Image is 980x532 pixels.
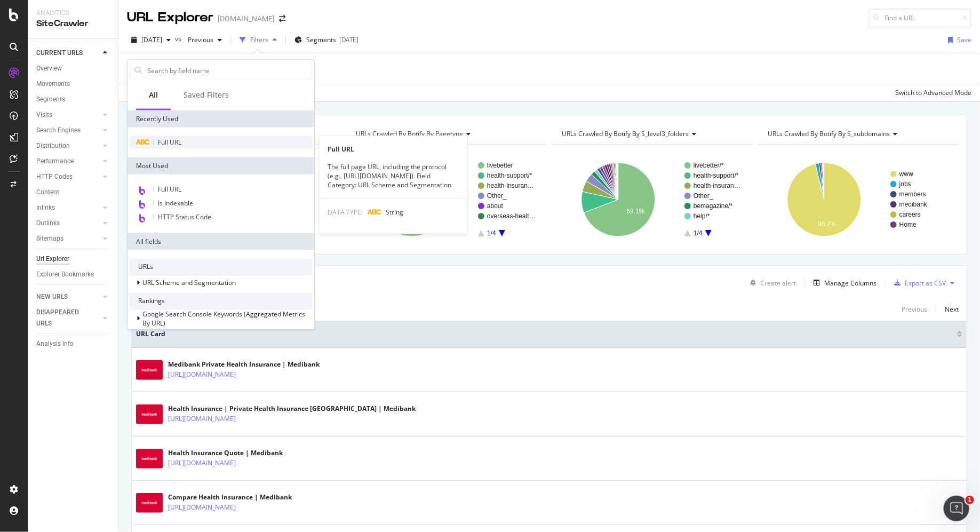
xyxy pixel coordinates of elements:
div: CURRENT URLS [36,47,83,59]
div: Analytics [36,9,109,18]
div: Create alert [760,279,796,288]
text: livebetter/* [694,162,724,169]
button: Previous [184,31,226,49]
div: Outlinks [36,218,60,229]
span: Previous [184,35,213,44]
text: members [899,190,926,198]
div: Search Engines [36,125,81,136]
text: 1/4 [487,229,496,237]
button: Filters [235,31,281,49]
a: Url Explorer [36,253,110,265]
text: 1/4 [694,229,703,237]
a: Search Engines [36,125,100,136]
div: [DOMAIN_NAME] [218,13,275,24]
input: Find a URL [869,9,971,27]
button: Export as CSV [890,274,946,291]
h4: URLs Crawled By Botify By s_level3_folders [560,125,743,142]
div: Next [945,305,959,314]
div: Url Explorer [36,253,69,265]
iframe: Intercom live chat [944,496,969,521]
img: main image [136,404,163,425]
a: Visits [36,109,100,121]
text: health-insuran… [694,182,740,189]
text: www [899,170,913,178]
span: URLs Crawled By Botify By pagetype [356,129,463,138]
text: help/* [694,212,710,220]
span: 2025 Sep. 21st [141,35,162,44]
button: Save [944,31,971,49]
div: A chart. [552,153,753,246]
text: health-insuran… [487,182,534,189]
span: 1 [966,496,974,504]
button: [DATE] [127,31,175,49]
text: 96.2% [818,221,836,228]
span: vs [175,34,184,43]
a: Overview [36,63,110,74]
img: main image [136,360,163,380]
svg: A chart. [758,153,959,246]
a: Content [36,187,110,198]
text: Other_ [694,192,713,200]
a: DISAPPEARED URLS [36,307,100,329]
div: A chart. [346,153,547,246]
a: [URL][DOMAIN_NAME] [168,502,236,513]
text: 69.1% [626,208,644,215]
a: Explorer Bookmarks [36,269,110,280]
a: Inlinks [36,202,100,213]
span: String [386,207,404,216]
a: Distribution [36,140,100,152]
div: URLs [130,259,312,276]
div: Content [36,187,59,198]
div: Analysis Info [36,338,74,350]
div: URL Explorer [127,9,213,27]
a: Movements [36,78,110,90]
div: Switch to Advanced Mode [895,88,971,97]
span: URLs Crawled By Botify By s_level3_folders [562,129,689,138]
span: HTTP Status Code [158,212,211,221]
text: jobs [899,180,911,188]
div: NEW URLS [36,291,68,303]
a: Segments [36,94,110,105]
span: URL Card [136,329,954,339]
text: medibank [899,201,928,208]
div: Manage Columns [824,279,877,288]
input: Search by field name [146,62,312,78]
div: Health Insurance Quote | Medibank [168,448,283,458]
div: DISAPPEARED URLS [36,307,90,329]
span: Is Indexable [158,198,193,208]
div: Full URL [320,145,468,154]
span: Full URL [158,185,181,194]
a: CURRENT URLS [36,47,100,59]
div: Filters [250,35,268,44]
text: Home [899,221,917,228]
text: about [487,202,504,210]
div: Performance [36,156,74,167]
div: Save [957,35,971,44]
span: Full URL [158,138,181,147]
div: arrow-right-arrow-left [279,15,285,22]
a: HTTP Codes [36,171,100,182]
div: All [149,90,158,100]
div: Previous [902,305,927,314]
a: [URL][DOMAIN_NAME] [168,458,236,469]
div: Movements [36,78,70,90]
button: Create alert [746,274,796,291]
div: Inlinks [36,202,55,213]
a: Sitemaps [36,233,100,244]
div: Overview [36,63,62,74]
span: DATA TYPE: [328,207,363,216]
div: Recently Used [128,110,314,128]
button: Next [945,303,959,315]
span: URLs Crawled By Botify By s_subdomains [768,129,890,138]
text: health-support/* [694,172,739,179]
div: Compare Health Insurance | Medibank [168,493,292,502]
h4: URLs Crawled By Botify By s_subdomains [766,125,949,142]
div: Explorer Bookmarks [36,269,94,280]
text: careers [899,211,921,218]
div: Medibank Private Health Insurance | Medibank [168,360,320,369]
div: Visits [36,109,52,121]
a: Outlinks [36,218,100,229]
text: livebetter [487,162,513,169]
a: NEW URLS [36,291,100,303]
